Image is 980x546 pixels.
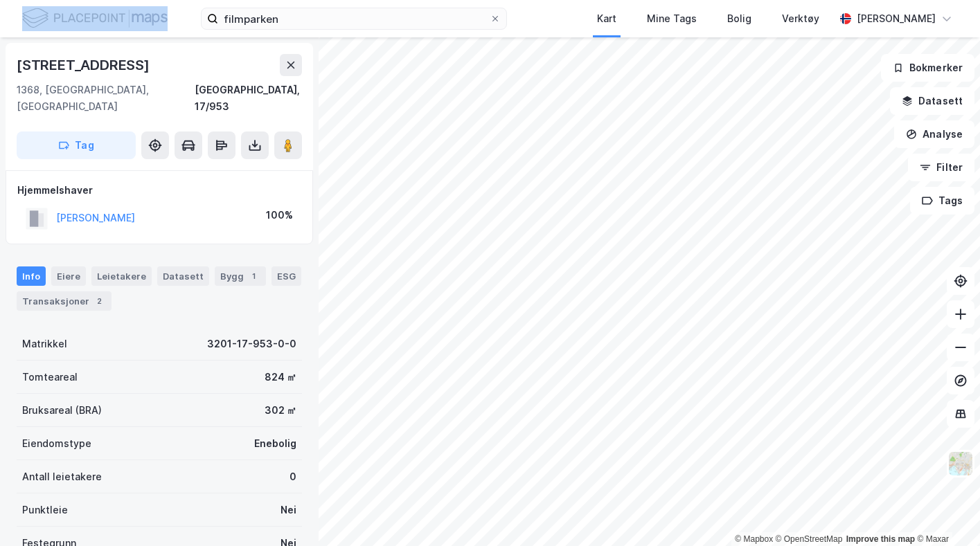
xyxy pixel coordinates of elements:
[92,294,106,308] div: 2
[947,451,974,477] img: Z
[266,207,293,224] div: 100%
[647,10,697,27] div: Mine Tags
[215,266,266,286] div: Bygg
[17,182,301,199] div: Hjemmelshaver
[289,468,296,485] div: 0
[17,54,152,76] div: [STREET_ADDRESS]
[890,87,974,115] button: Datasett
[894,120,974,148] button: Analyse
[51,266,86,286] div: Eiere
[280,502,296,518] div: Nei
[910,187,974,215] button: Tags
[207,336,296,352] div: 3201-17-953-0-0
[735,534,773,544] a: Mapbox
[17,82,195,115] div: 1368, [GEOGRAPHIC_DATA], [GEOGRAPHIC_DATA]
[22,435,91,452] div: Eiendomstype
[857,10,936,27] div: [PERSON_NAME]
[265,402,296,419] div: 302 ㎡
[271,266,301,286] div: ESG
[157,266,209,286] div: Datasett
[911,480,980,546] iframe: Chat Widget
[254,435,296,452] div: Enebolig
[597,10,616,27] div: Kart
[22,6,168,30] img: logo.f888ab2527a4732fd821a326f86c7f29.svg
[22,468,102,485] div: Antall leietakere
[218,8,490,29] input: Søk på adresse, matrikkel, gårdeiere, leietakere eller personer
[22,336,67,352] div: Matrikkel
[17,131,136,159] button: Tag
[22,402,102,419] div: Bruksareal (BRA)
[727,10,751,27] div: Bolig
[908,154,974,181] button: Filter
[91,266,152,286] div: Leietakere
[782,10,819,27] div: Verktøy
[776,534,843,544] a: OpenStreetMap
[17,266,46,286] div: Info
[846,534,915,544] a: Improve this map
[17,291,112,311] div: Transaksjoner
[881,54,974,82] button: Bokmerker
[22,502,68,518] div: Punktleie
[195,82,302,115] div: [GEOGRAPHIC_DATA], 17/953
[247,269,260,283] div: 1
[22,369,78,385] div: Tomteareal
[265,369,296,385] div: 824 ㎡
